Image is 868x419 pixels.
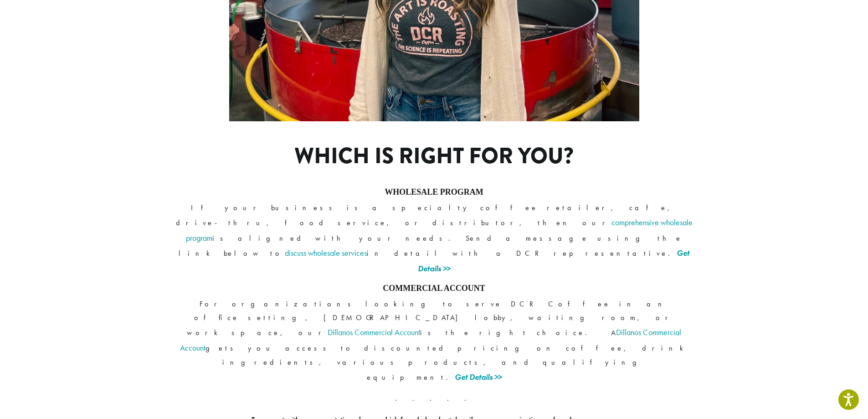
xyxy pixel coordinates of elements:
[175,297,694,385] p: For organizations looking to serve DCR Coffee in an office setting, [DEMOGRAPHIC_DATA] lobby, wai...
[175,187,694,197] h4: WHOLESALE PROGRAM
[186,217,693,243] a: comprehensive wholesale program
[285,248,367,258] a: discuss wholesale services
[455,372,502,382] a: Get Details >>
[328,327,420,337] a: Dillanos Commercial Account
[175,201,694,276] p: If your business is a specialty coffee retailer, cafe, drive-thru, food service, or distributor, ...
[239,143,629,170] h1: Which is right for you?
[175,392,694,405] p: . . . . .
[175,284,694,294] h4: COMMERCIAL ACCOUNT
[180,327,682,353] a: Dillanos Commercial Account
